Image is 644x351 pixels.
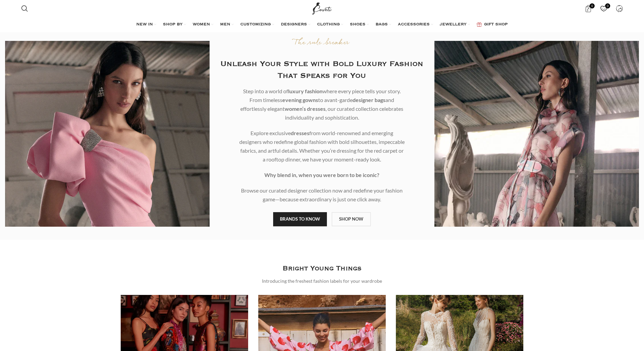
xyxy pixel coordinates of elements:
a: DESIGNERS [281,18,310,31]
a: BRANDS TO KNOW [273,212,327,226]
b: luxury fashion [288,88,323,94]
span: NEW IN [136,22,153,27]
span: 0 [605,3,610,8]
a: CUSTOMIZING [240,18,274,31]
span: SHOES [350,22,365,27]
span: 0 [590,3,595,8]
a: CLOTHING [317,18,343,31]
span: BAGS [376,22,388,27]
a: MEN [220,18,234,31]
a: BAGS [376,18,391,31]
span: GIFT SHOP [484,22,508,27]
h2: Unleash Your Style with Bold Luxury Fashion That Speaks for You [220,58,424,82]
a: SHOP BY [163,18,186,31]
a: Search [18,2,31,15]
p: Explore exclusive from world-renowned and emerging designers who redefine global fashion with bol... [239,129,405,164]
a: SHOES [350,18,369,31]
span: JEWELLERY [440,22,467,27]
b: designer bags [353,97,385,103]
a: ACCESSORIES [398,18,433,31]
a: Site logo [311,5,333,11]
a: SHOP NOW [332,212,371,226]
a: 0 [581,2,595,15]
a: GIFT SHOP [477,18,508,31]
a: JEWELLERY [440,18,470,31]
img: GiftBag [477,22,482,27]
span: ACCESSORIES [398,22,430,27]
span: DESIGNERS [281,22,307,27]
span: WOMEN [193,22,210,27]
span: CUSTOMIZING [240,22,271,27]
span: SHOP BY [163,22,183,27]
p: Step into a world of where every piece tells your story. From timeless to avant-garde and effortl... [239,87,405,122]
b: women’s dresses [285,105,326,112]
b: evening gowns [282,97,318,103]
span: CLOTHING [317,22,340,27]
a: 0 [597,2,611,15]
span: MEN [220,22,230,27]
strong: Why blend in, when you were born to be iconic? [264,172,379,178]
b: dresses [291,130,309,136]
a: WOMEN [193,18,213,31]
a: NEW IN [136,18,156,31]
h3: Bright Young Things [283,264,361,274]
div: My Wishlist [597,2,611,15]
p: The rule breaker [220,38,424,48]
div: Main navigation [18,18,626,31]
p: Browse our curated designer collection now and redefine your fashion game—because extraordinary i... [239,186,405,204]
div: Introducing the freshest fashion labels for your wardrobe [262,277,382,285]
